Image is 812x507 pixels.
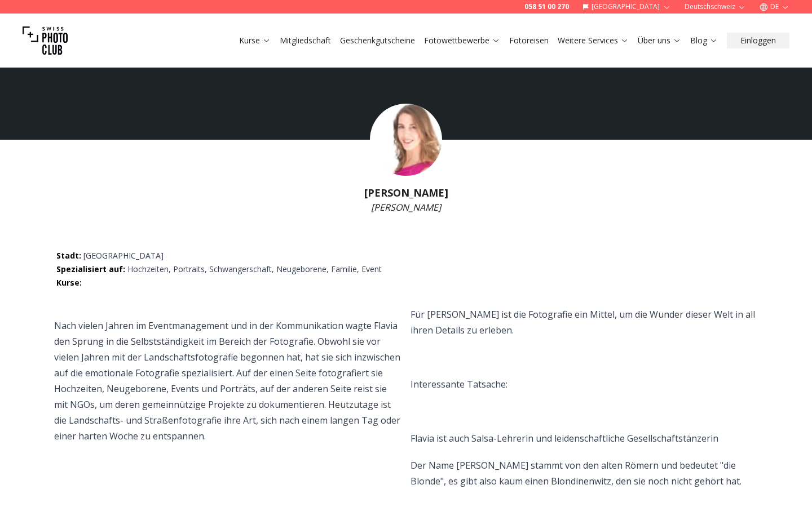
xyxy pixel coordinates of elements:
[280,35,331,46] a: Mitgliedschaft
[239,35,271,46] a: Kurse
[690,35,718,46] a: Blog
[505,33,553,48] button: Fotoreisen
[524,2,569,11] a: 058 51 00 270
[638,35,681,46] a: Über uns
[336,33,420,48] button: Geschenkgutscheine
[370,104,442,176] img: Flavia Müller
[275,33,336,48] button: Mitgliedschaft
[411,376,758,392] p: Interessante Tatsache:
[56,264,756,275] p: Hochzeiten, Portraits, Schwangerschaft, Neugeborene, Familie, Event
[56,264,125,274] span: Spezialisiert auf :
[54,318,401,444] p: Nach vielen Jahren im Eventmanagement und in der Kommunikation wagte Flavia den Sprung in die Sel...
[727,33,789,48] button: Einloggen
[411,306,758,338] p: Für [PERSON_NAME] ist die Fotografie ein Mittel, um die Wunder dieser Welt in all ihren Details z...
[686,33,722,48] button: Blog
[424,35,500,46] a: Fotowettbewerbe
[633,33,686,48] button: Über uns
[558,35,629,46] a: Weitere Services
[509,35,549,46] a: Fotoreisen
[553,33,633,48] button: Weitere Services
[56,250,756,261] p: [GEOGRAPHIC_DATA]
[340,35,415,46] a: Geschenkgutscheine
[56,277,82,288] span: Kurse :
[411,457,758,489] p: Der Name [PERSON_NAME] stammt von den alten Römern und bedeutet "die Blonde", es gibt also kaum e...
[23,18,68,63] img: Swiss photo club
[411,430,758,446] p: Flavia ist auch Salsa-Lehrerin und leidenschaftliche Gesellschaftstänzerin
[56,250,83,261] span: Stadt :
[235,33,275,48] button: Kurse
[420,33,505,48] button: Fotowettbewerbe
